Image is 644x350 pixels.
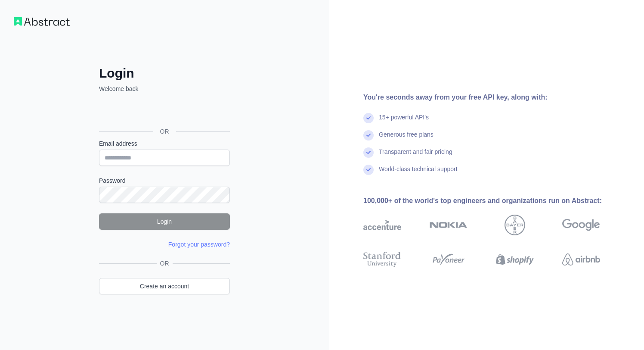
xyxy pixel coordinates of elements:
img: airbnb [562,250,600,269]
img: check mark [363,165,374,175]
div: Transparent and fair pricing [379,147,452,165]
img: nokia [430,215,468,235]
img: check mark [363,130,374,141]
img: shopify [496,250,534,269]
span: OR [153,127,176,136]
img: payoneer [430,250,468,269]
button: Login [99,213,230,230]
div: World-class technical support [379,165,458,182]
img: check mark [363,113,374,123]
div: 100,000+ of the world's top engineers and organizations run on Abstract: [363,196,628,206]
span: OR [157,259,173,268]
img: Workflow [14,17,70,26]
img: accenture [363,215,401,235]
label: Password [99,176,230,185]
a: Create an account [99,278,230,294]
h2: Login [99,66,230,81]
p: Welcome back [99,84,230,93]
img: stanford university [363,250,401,269]
a: Forgot your password? [168,241,230,248]
img: bayer [505,215,525,235]
div: You're seconds away from your free API key, along with: [363,92,628,103]
div: Generous free plans [379,130,433,147]
img: check mark [363,147,374,158]
img: google [562,215,600,235]
iframe: Sign in with Google Button [95,103,232,122]
div: 15+ powerful API's [379,113,429,130]
label: Email address [99,139,230,148]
